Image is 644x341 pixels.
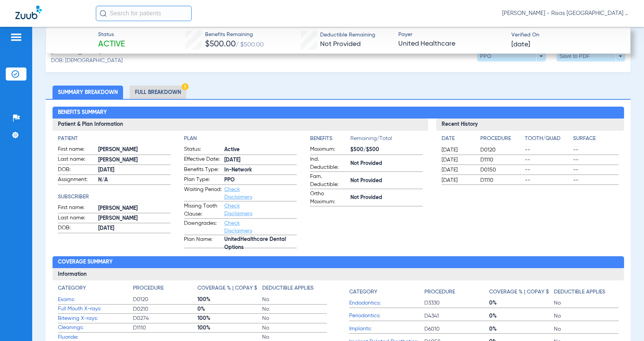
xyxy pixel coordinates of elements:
span: -- [573,176,619,184]
span: Periodontics: [349,312,424,320]
span: Plan Name: [184,236,222,248]
span: Status: [184,145,222,155]
h3: Patient & Plan Information [53,119,428,131]
img: Search Icon [100,10,107,17]
span: Implants: [349,325,424,333]
h4: Tooth/Quad [525,135,570,143]
span: No [262,305,327,313]
li: Summary Breakdown [53,86,123,99]
span: D0120 [133,296,198,303]
app-breakdown-title: Date [442,135,474,145]
span: -- [525,146,570,154]
span: Not Provided [350,194,423,202]
h4: Benefits [310,135,350,143]
span: Not Provided [350,160,423,168]
span: [DATE] [442,166,474,174]
app-breakdown-title: Procedure [424,284,489,298]
span: [DATE] [442,176,474,184]
h2: Benefits Summary [53,107,624,119]
app-breakdown-title: Benefits [310,135,350,145]
span: Maximum: [310,145,348,155]
span: -- [573,146,619,154]
h3: Information [53,268,624,280]
span: Status [98,31,125,39]
h4: Procedure [424,288,455,296]
h2: Coverage Summary [53,256,624,269]
span: -- [573,156,619,164]
span: / $500.00 [236,42,264,48]
span: [PERSON_NAME] [98,156,171,164]
img: Zuub Logo [15,6,42,19]
span: [DATE] [224,156,297,164]
span: D4341 [424,312,489,320]
h4: Coverage % | Copay $ [197,284,257,292]
img: hamburger-icon [10,33,22,42]
span: 100% [197,324,262,332]
h4: Subscriber [58,193,171,201]
span: Fam. Deductible: [310,173,348,189]
h4: Coverage % | Copay $ [489,288,549,296]
app-breakdown-title: Procedure [133,284,198,295]
span: UnitedHealthcare Dental Options [224,240,297,248]
span: Ortho Maximum: [310,190,348,206]
h4: Procedure [480,135,522,143]
span: No [262,296,327,303]
app-breakdown-title: Coverage % | Copay $ [197,284,262,295]
span: Payer [398,31,505,39]
span: -- [573,166,619,174]
span: [DATE] [442,156,474,164]
h4: Plan [184,135,297,143]
span: D1110 [480,156,522,164]
span: [DATE] [98,224,171,232]
span: D0210 [133,305,198,313]
h4: Patient [58,135,171,143]
span: -- [525,176,570,184]
span: 0% [489,325,554,333]
h3: Recent History [436,119,624,131]
app-breakdown-title: Tooth/Quad [525,135,570,145]
span: Exams: [58,296,133,304]
h4: Date [442,135,474,143]
span: $500/$500 [350,146,423,154]
app-breakdown-title: Category [58,284,133,295]
span: [PERSON_NAME] [98,204,171,213]
span: Not Provided [350,177,423,185]
span: [DATE] [442,146,474,154]
span: N/A [98,176,171,184]
span: -- [525,166,570,174]
span: No [554,312,619,320]
span: Deductible Remaining [320,31,375,39]
span: D1110 [480,176,522,184]
span: Cleanings: [58,324,133,332]
span: No [262,324,327,332]
a: Check Disclaimers [224,187,252,200]
span: DOB: [DEMOGRAPHIC_DATA] [51,57,123,65]
span: [PERSON_NAME] - Risas [GEOGRAPHIC_DATA] General [502,10,629,17]
span: Missing Tooth Clause: [184,202,222,218]
img: Hazard [182,83,189,90]
span: Active [224,146,297,154]
span: Not Provided [320,41,361,48]
span: Active [98,39,125,50]
input: Search for patients [96,6,192,21]
span: Bitewing X-rays: [58,315,133,323]
span: $500.00 [205,40,236,48]
span: Benefits Type: [184,166,222,175]
a: Check Disclaimers [224,203,252,216]
span: PPO [224,176,297,184]
iframe: Chat Widget [606,304,644,341]
span: In-Network [224,166,297,174]
span: 0% [489,299,554,307]
span: D3330 [424,299,489,307]
span: No [554,299,619,307]
span: Assignment: [58,176,95,185]
span: DOB: [58,224,95,233]
h4: Surface [573,135,619,143]
span: Plan Type: [184,176,222,185]
h4: Deductible Applies [554,288,605,296]
span: 100% [197,315,262,322]
li: Full Breakdown [130,86,186,99]
span: No [554,325,619,333]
